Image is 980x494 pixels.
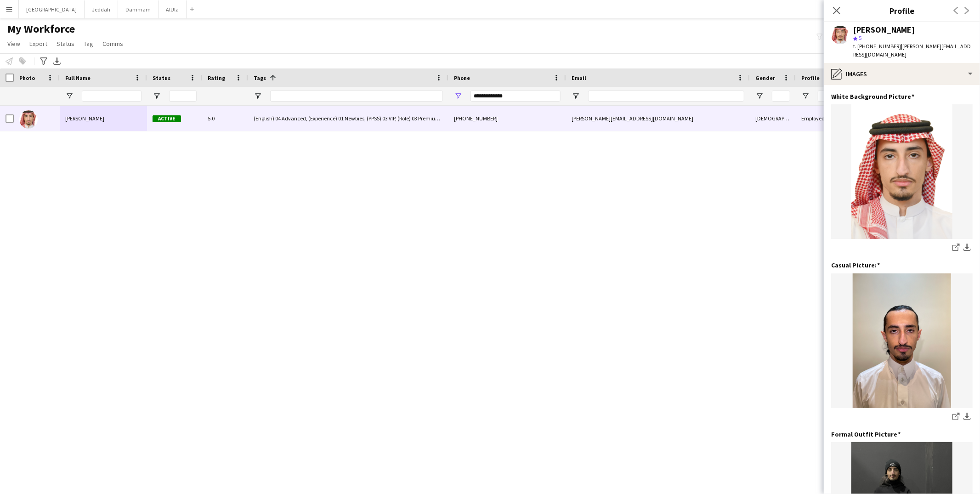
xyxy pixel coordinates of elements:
h3: Formal Outfit Picture [831,430,901,438]
app-action-btn: Export XLSX [51,56,62,67]
input: Full Name Filter Input [82,91,142,102]
input: Email Filter Input [588,91,744,102]
button: Open Filter Menu [254,92,262,100]
div: [PHONE_NUMBER] [448,106,566,131]
span: Export [29,40,47,48]
span: Tag [84,40,93,48]
span: Phone [454,74,470,81]
span: [PERSON_NAME] [65,115,104,122]
h3: Profile [824,5,980,17]
a: Tag [80,38,97,50]
div: [PERSON_NAME] [853,26,915,34]
span: Comms [102,40,123,48]
button: Jeddah [85,0,118,18]
span: Tags [254,74,266,81]
span: Status [57,40,74,48]
input: Phone Filter Input [470,91,561,102]
div: (English) 04 Advanced, (Experience) 01 Newbies, (PPSS) 03 VIP, (Role) 03 Premium [PERSON_NAME] [248,106,448,131]
button: Open Filter Menu [454,92,462,100]
span: Gender [755,74,775,81]
span: | [PERSON_NAME][EMAIL_ADDRESS][DOMAIN_NAME] [853,43,971,58]
span: Email [572,74,586,81]
div: 5.0 [202,106,248,131]
button: Dammam [118,0,159,18]
button: AlUla [159,0,187,18]
input: Status Filter Input [169,91,197,102]
img: IMG_1820.jpeg [831,104,973,239]
button: Open Filter Menu [572,92,580,100]
span: Profile [801,74,820,81]
input: Gender Filter Input [772,91,790,102]
button: Open Filter Menu [801,92,810,100]
span: View [7,40,20,48]
a: Status [53,38,78,50]
input: Profile Filter Input [818,91,849,102]
h3: White Background Picture [831,92,914,101]
button: Open Filter Menu [65,92,74,100]
div: [DEMOGRAPHIC_DATA] [750,106,796,131]
h3: Casual Picture: [831,261,880,269]
span: Active [153,115,181,122]
a: Comms [99,38,127,50]
span: Rating [208,74,225,81]
img: IMG_3365.jpeg [831,273,973,408]
a: View [4,38,24,50]
span: Photo [19,74,35,81]
div: [PERSON_NAME][EMAIL_ADDRESS][DOMAIN_NAME] [566,106,750,131]
button: Open Filter Menu [755,92,764,100]
span: My Workforce [7,22,75,36]
span: Status [153,74,170,81]
div: Employed Crew [796,106,855,131]
span: Full Name [65,74,91,81]
input: Tags Filter Input [270,91,443,102]
span: t. [PHONE_NUMBER] [853,43,901,50]
img: Abdulrahman Albrahim [19,110,38,129]
app-action-btn: Advanced filters [38,56,49,67]
button: Open Filter Menu [153,92,161,100]
button: [GEOGRAPHIC_DATA] [19,0,85,18]
a: Export [26,38,51,50]
div: Images [824,63,980,85]
span: 5 [859,34,861,41]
